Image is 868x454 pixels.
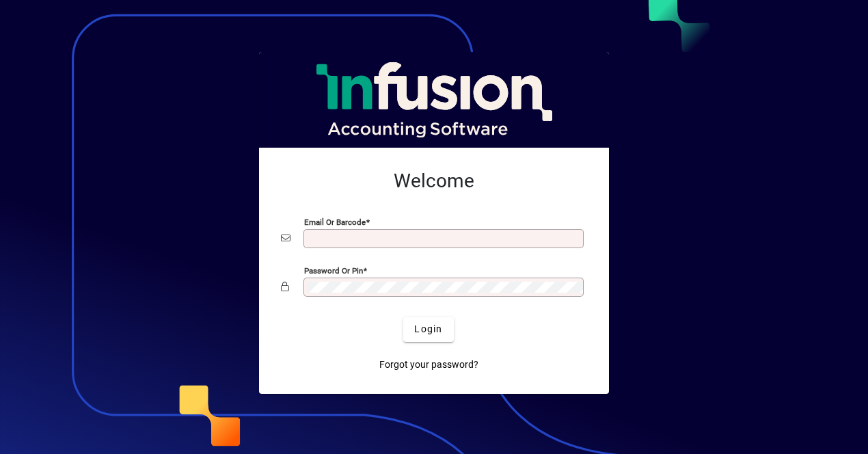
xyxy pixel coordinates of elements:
[374,353,484,377] a: Forgot your password?
[414,322,442,336] span: Login
[379,358,478,372] span: Forgot your password?
[304,265,363,275] mat-label: Password or Pin
[281,170,587,193] h2: Welcome
[403,317,453,342] button: Login
[304,217,366,226] mat-label: Email or Barcode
